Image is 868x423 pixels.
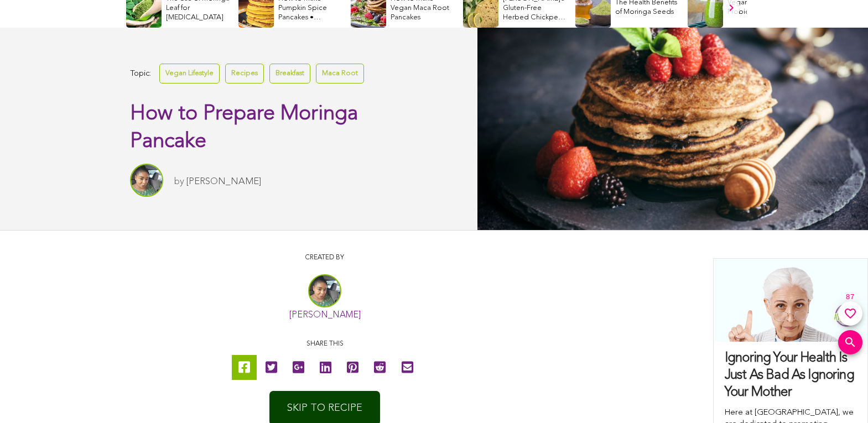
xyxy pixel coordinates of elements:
a: [PERSON_NAME] [289,311,361,320]
span: How to Prepare Moringa Pancake [130,103,358,152]
a: Recipes [225,64,264,83]
p: Created by [145,253,505,263]
a: Vegan Lifestyle [159,64,220,83]
iframe: Chat Widget [813,370,868,423]
p: Share this [145,339,505,349]
span: Topic: [130,66,151,81]
span: by [174,177,184,186]
a: Maca Root [316,64,364,83]
a: [PERSON_NAME] [186,177,261,186]
a: Breakfast [269,64,310,83]
img: Joy Okafor [130,164,163,197]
